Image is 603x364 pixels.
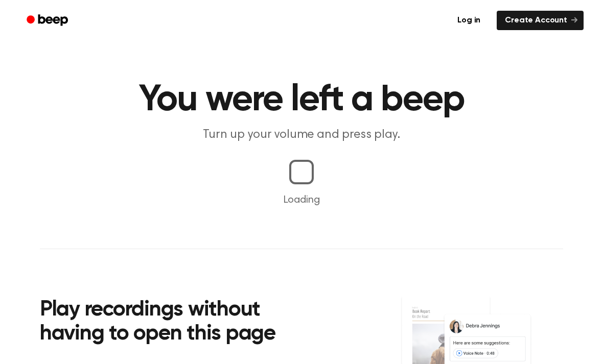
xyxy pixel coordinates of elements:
[105,127,498,143] p: Turn up your volume and press play.
[447,9,491,32] a: Log in
[19,11,77,31] a: Beep
[40,298,315,347] h2: Play recordings without having to open this page
[497,11,584,30] a: Create Account
[40,82,563,118] h1: You were left a beep
[12,192,591,208] p: Loading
